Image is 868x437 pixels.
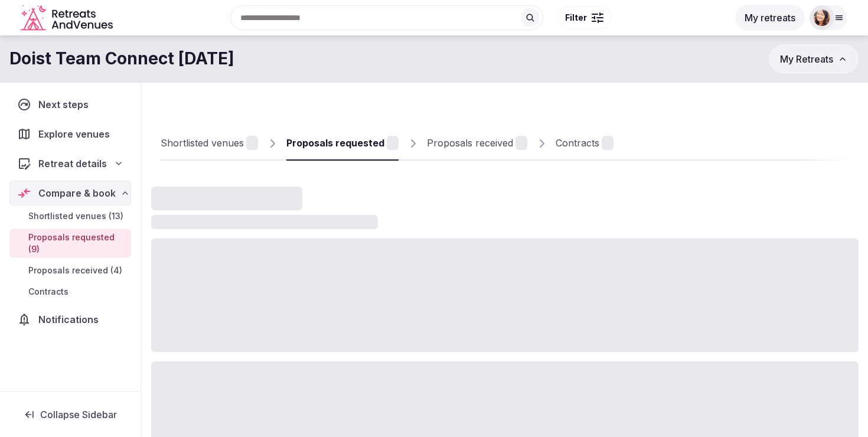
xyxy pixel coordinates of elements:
a: Proposals requested (9) [9,229,131,257]
a: Contracts [9,283,131,300]
span: Retreat details [38,156,107,171]
button: Filter [557,6,611,29]
span: Compare & book [38,186,116,200]
div: Shortlisted venues [161,136,244,150]
button: My retreats [735,5,805,31]
button: My Retreats [769,44,859,74]
a: Shortlisted venues [161,126,258,161]
span: Shortlisted venues (13) [28,210,123,222]
span: My Retreats [780,53,833,65]
a: Next steps [9,92,131,117]
span: Contracts [28,286,68,298]
span: Collapse Sidebar [40,409,117,420]
span: Notifications [38,312,103,327]
a: Shortlisted venues (13) [9,208,131,224]
svg: Retreats and Venues company logo [21,5,115,31]
div: Proposals requested [286,136,384,150]
a: Visit the homepage [21,5,115,31]
a: Proposals received (4) [9,262,131,279]
a: Proposals received [427,126,527,161]
a: My retreats [735,12,805,24]
span: Next steps [38,97,93,112]
img: rikke [814,9,830,26]
span: Proposals received (4) [28,265,122,276]
div: Contracts [556,136,599,150]
span: Explore venues [38,127,115,141]
a: Explore venues [9,122,131,146]
button: Collapse Sidebar [9,402,131,428]
h1: Doist Team Connect [DATE] [9,47,234,70]
span: Proposals requested (9) [28,231,126,255]
a: Contracts [556,126,614,161]
a: Proposals requested [286,126,399,161]
span: Filter [565,12,587,24]
a: Notifications [9,307,131,332]
div: Proposals received [427,136,513,150]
